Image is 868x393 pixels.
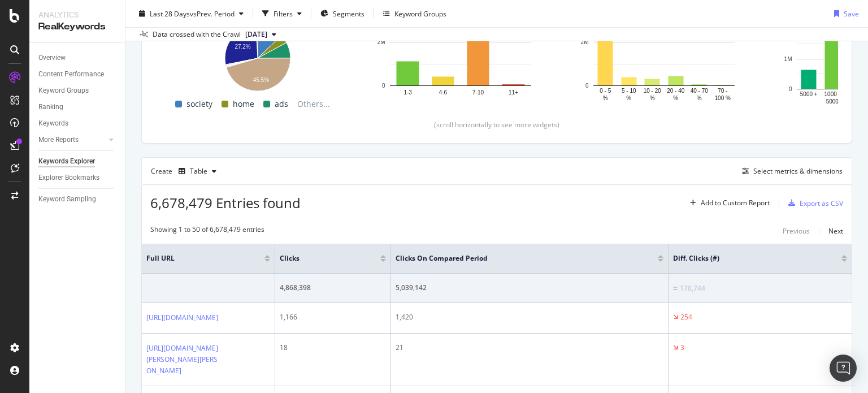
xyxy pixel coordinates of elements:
a: Explorer Bookmarks [38,172,117,184]
div: 21 [396,343,663,353]
div: Explorer Bookmarks [38,172,99,184]
button: Table [174,162,221,180]
text: 11+ [509,89,518,96]
div: RealKeywords [38,20,116,33]
div: Keywords Explorer [38,156,95,167]
span: Last 28 Days [150,8,190,18]
button: Last 28 DaysvsPrev. Period [134,5,248,23]
div: 170,744 [680,283,705,293]
div: 5,039,142 [396,283,663,293]
button: Add to Custom Report [685,194,770,212]
text: 7-10 [472,89,484,96]
text: 0 [789,86,792,92]
div: Content Performance [38,68,104,80]
div: Showing 1 to 50 of 6,678,479 entries [150,224,264,238]
span: Full URL [146,253,248,264]
text: 2M [377,39,385,45]
span: society [186,97,212,111]
text: % [673,95,678,101]
div: 4,868,398 [280,283,386,293]
div: 1,420 [396,312,663,322]
text: 40 - 70 [691,88,709,94]
text: 1000 - [824,91,840,97]
span: Diff. Clicks (#) [673,253,824,264]
div: Data crossed with the Crawl [153,29,241,40]
div: Select metrics & dimensions [753,166,843,176]
text: % [650,95,655,101]
text: 20 - 40 [667,88,685,94]
div: Keywords [38,118,68,129]
a: [URL][DOMAIN_NAME][PERSON_NAME][PERSON_NAME] [146,343,221,377]
text: 1M [784,56,792,62]
text: 5 - 10 [622,88,636,94]
div: Export as CSV [800,198,843,208]
text: 27.2% [235,44,250,50]
text: 5000 + [800,91,818,97]
div: Keyword Groups [394,8,446,18]
div: Create [151,162,221,180]
button: Filters [258,5,306,23]
div: More Reports [38,134,79,146]
div: Save [844,8,859,18]
text: % [697,95,702,101]
div: 3 [680,343,684,353]
button: Keyword Groups [379,5,451,23]
span: Segments [333,8,364,18]
div: 1,166 [280,312,386,322]
span: home [233,97,254,111]
a: More Reports [38,134,106,146]
img: Equal [673,287,678,290]
button: [DATE] [241,28,281,41]
text: % [626,95,631,101]
text: 5000 [826,98,839,105]
div: Keyword Groups [38,85,89,97]
button: Save [830,5,859,23]
a: Keyword Groups [38,85,117,97]
div: Next [828,226,843,236]
span: Clicks [280,253,363,264]
div: Analytics [38,9,116,20]
text: % [603,95,608,101]
button: Select metrics & dimensions [737,165,843,178]
div: Add to Custom Report [701,200,770,206]
div: Table [190,168,207,175]
span: 6,678,479 Entries found [150,193,301,212]
div: Keyword Sampling [38,193,96,205]
a: Content Performance [38,68,117,80]
a: Keywords Explorer [38,156,117,167]
text: 0 - 5 [600,88,611,94]
span: ads [275,97,288,111]
text: 2M [581,39,589,45]
div: 254 [680,312,692,322]
text: 0 [382,83,385,89]
div: 18 [280,343,386,353]
button: Segments [316,5,369,23]
text: 10 - 20 [644,88,662,94]
a: Overview [38,52,117,64]
div: (scroll horizontally to see more widgets) [155,120,838,129]
text: 4-6 [439,89,448,96]
svg: A chart. [169,20,345,93]
span: 2025 Aug. 4th [245,29,267,40]
a: Ranking [38,101,117,113]
span: Clicks On Compared Period [396,253,641,264]
div: Open Intercom Messenger [830,355,857,382]
a: Keywords [38,118,117,129]
div: Filters [274,8,293,18]
div: Overview [38,52,66,64]
button: Export as CSV [784,194,843,212]
button: Previous [783,224,810,238]
span: vs Prev. Period [190,8,235,18]
text: 0 [585,83,589,89]
text: 70 - [718,88,727,94]
div: Ranking [38,101,63,113]
text: 100 % [715,95,731,101]
a: [URL][DOMAIN_NAME] [146,312,218,323]
div: Previous [783,226,810,236]
a: Keyword Sampling [38,193,117,205]
span: Others... [293,97,335,111]
text: 45.5% [253,77,269,84]
text: 1-3 [403,89,412,96]
button: Next [828,224,843,238]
